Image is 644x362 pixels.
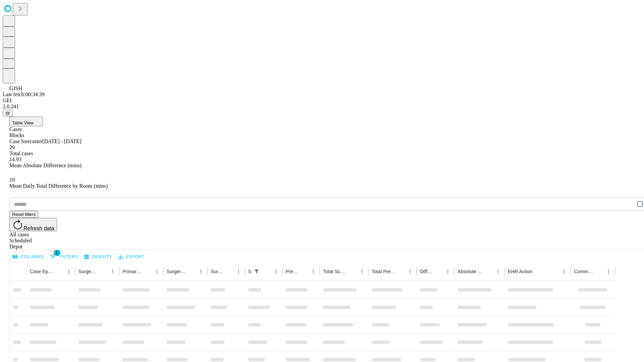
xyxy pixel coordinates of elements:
[152,267,162,276] button: Menu
[122,269,142,274] div: Primary Service
[434,267,443,276] button: Sort
[54,249,60,256] span: 1
[9,150,33,156] span: Total cases
[508,269,532,274] div: EHR Action
[458,269,483,274] div: Absolute Difference
[234,267,243,276] button: Menu
[224,267,234,276] button: Sort
[64,267,73,276] button: Menu
[252,267,261,276] div: 1 active filter
[9,138,42,144] span: Case forecaster
[286,269,299,274] div: Predicted In Room Duration
[420,269,433,274] div: Difference
[3,110,13,117] button: @
[3,98,641,104] div: GEI
[9,144,15,150] span: 29
[9,177,15,183] span: 19
[143,267,152,276] button: Sort
[574,269,593,274] div: Comments
[78,269,98,274] div: Surgeon Name
[271,267,281,276] button: Menu
[594,267,604,276] button: Sort
[372,269,396,274] div: Total Predicted Duration
[55,267,64,276] button: Sort
[406,267,415,276] button: Menu
[533,267,542,276] button: Sort
[348,267,357,276] button: Sort
[99,267,108,276] button: Sort
[484,267,493,276] button: Sort
[323,269,347,274] div: Total Scheduled Duration
[9,85,22,91] span: GJSH
[11,252,45,262] button: Select columns
[23,226,54,231] span: Refresh data
[9,218,57,231] button: Refresh data
[3,104,641,110] div: 2.0.241
[9,117,43,126] button: Table View
[9,183,108,189] span: Mean Daily Total Difference by Room (mins)
[167,269,186,274] div: Surgery Name
[108,267,117,276] button: Menu
[5,111,10,116] span: @
[83,252,114,262] button: Density
[12,120,34,125] span: Table View
[443,267,452,276] button: Menu
[9,157,21,162] span: 14.93
[12,212,36,217] span: Reset filters
[309,267,318,276] button: Menu
[196,267,206,276] button: Menu
[262,267,271,276] button: Sort
[604,267,613,276] button: Menu
[116,252,146,262] button: Export
[9,163,82,168] span: Mean Absolute Difference (mins)
[187,267,196,276] button: Sort
[48,251,80,262] button: Show filters
[252,267,261,276] button: Show filters
[42,138,81,144] span: [DATE] - [DATE]
[493,267,503,276] button: Menu
[211,269,224,274] div: Surgery Date
[248,269,251,274] div: Scheduled In Room Duration
[396,267,406,276] button: Sort
[9,211,38,218] button: Reset filters
[3,92,45,97] span: Last fetch: 00:34:39
[30,269,54,274] div: Case Epic Id
[357,267,367,276] button: Menu
[299,267,309,276] button: Sort
[559,267,569,276] button: Menu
